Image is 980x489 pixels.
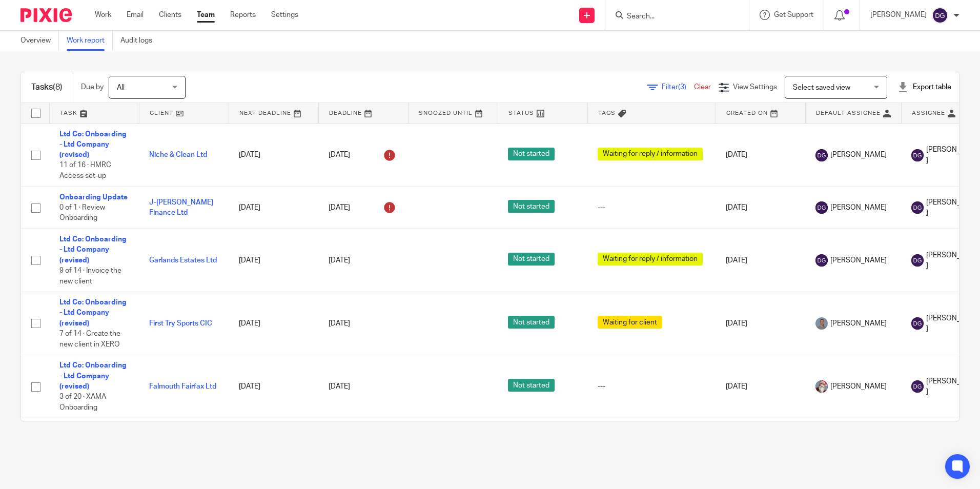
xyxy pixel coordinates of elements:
div: Export table [897,82,951,92]
h1: Tasks [31,82,63,93]
td: [DATE] [229,292,318,355]
span: Not started [508,379,555,392]
div: [DATE] [329,199,398,216]
a: Overview [21,31,59,51]
a: Ltd Co: Onboarding - Ltd Company (revised) [59,131,127,159]
div: --- [598,202,705,213]
span: (3) [678,84,686,91]
p: Due by [81,82,104,92]
td: [DATE] [716,187,805,229]
td: [DATE] [716,229,805,292]
td: [DATE] [716,292,805,355]
span: Filter [662,84,694,91]
a: Work report [67,31,113,51]
span: 3 of 20 · XAMA Onboarding [59,393,106,411]
img: svg%3E [815,149,828,161]
span: All [117,84,125,91]
a: Reports [230,10,256,20]
td: [DATE] [229,229,318,292]
a: J-[PERSON_NAME] Finance Ltd [149,199,213,216]
span: 7 of 14 · Create the new client in XERO [59,330,120,348]
span: 9 of 14 · Invoice the new client [59,267,121,285]
span: 11 of 16 · HMRC Access set-up [59,162,111,180]
a: First Try Sports CIC [149,320,212,327]
a: Audit logs [120,31,160,51]
img: svg%3E [911,149,924,161]
a: Settings [271,10,298,20]
td: [DATE] [716,355,805,418]
a: Falmouth Fairfax Ltd [149,383,216,390]
td: [DATE] [229,355,318,418]
span: Not started [508,148,555,160]
td: [DATE] [229,124,318,187]
span: 0 of 1 · Review Onboarding [59,204,105,222]
img: svg%3E [911,201,924,214]
span: Tags [598,110,616,116]
span: Select saved view [793,84,850,91]
img: Karen%20Pic.png [815,380,828,393]
td: [DATE] [229,187,318,229]
td: [DATE] [716,418,805,481]
span: [PERSON_NAME] [830,318,887,329]
td: [DATE] [716,124,805,187]
a: Clients [159,10,181,20]
img: svg%3E [911,317,924,330]
input: Search [626,12,718,22]
span: [PERSON_NAME] [830,381,887,392]
span: Not started [508,200,555,213]
a: Ltd Co: Onboarding - Ltd Company (revised) [59,299,127,327]
img: svg%3E [911,380,924,393]
div: [DATE] [329,147,398,164]
div: --- [598,381,705,392]
img: svg%3E [911,254,924,267]
span: View Settings [733,84,777,91]
span: Not started [508,253,555,266]
a: Email [127,10,144,20]
a: Ltd Co: Onboarding - Ltd Company (revised) [59,236,127,264]
a: Ltd Co: Onboarding - Ltd Company (revised) [59,362,127,390]
div: [DATE] [329,255,398,266]
span: Waiting for reply / information [598,148,703,160]
a: Garlands Estates Ltd [149,257,217,264]
span: [PERSON_NAME] [830,255,887,266]
img: James%20Headshot.png [815,317,828,330]
a: Onboarding Update [59,194,128,201]
img: Pixie [21,8,72,22]
div: [DATE] [329,318,398,329]
div: [DATE] [329,381,398,392]
td: [DATE] [229,418,318,481]
span: Waiting for client [598,316,662,329]
span: Not started [508,316,555,329]
a: Work [95,10,111,20]
a: Niche & Clean Ltd [149,151,207,158]
img: svg%3E [815,201,828,214]
span: Waiting for reply / information [598,253,703,266]
p: [PERSON_NAME] [870,10,927,20]
span: Get Support [774,11,813,18]
span: [PERSON_NAME] [830,150,887,160]
a: Team [197,10,215,20]
a: Clear [694,84,711,91]
span: [PERSON_NAME] [830,202,887,213]
img: svg%3E [932,7,948,24]
span: (8) [53,83,63,91]
img: svg%3E [815,254,828,267]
